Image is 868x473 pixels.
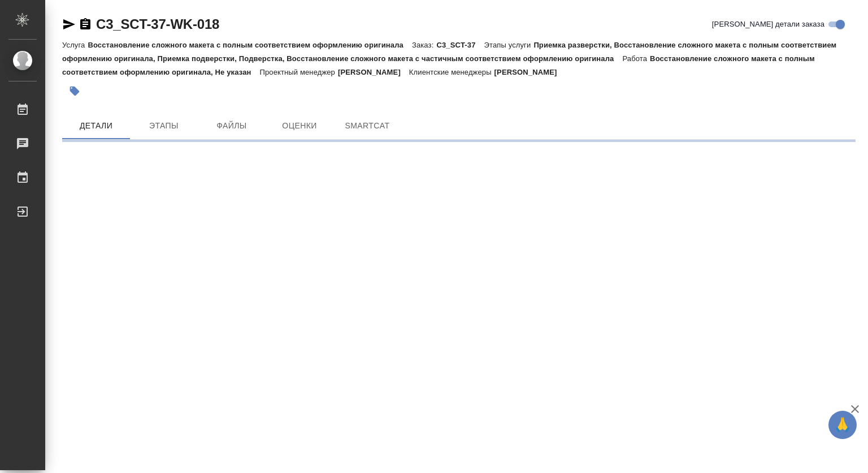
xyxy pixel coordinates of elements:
button: Добавить тэг [62,79,87,104]
span: Этапы [137,119,191,133]
p: Клиентские менеджеры [409,68,494,76]
p: [PERSON_NAME] [494,68,566,76]
p: Заказ: [412,41,436,49]
span: 🙏 [833,413,852,437]
a: C3_SCT-37-WK-018 [96,16,219,32]
button: Скопировать ссылку [79,18,92,31]
p: Этапы услуги [484,41,534,49]
p: Проектный менеджер [260,68,338,76]
span: Оценки [272,119,327,133]
span: Детали [69,119,123,133]
p: Восстановление сложного макета с полным соответствием оформлению оригинала [88,41,412,49]
button: 🙏 [828,411,857,439]
p: Работа [622,54,650,63]
span: SmartCat [340,119,394,133]
span: Файлы [205,119,259,133]
span: [PERSON_NAME] детали заказа [712,19,824,30]
p: Услуга [62,41,88,49]
p: C3_SCT-37 [436,41,484,49]
p: [PERSON_NAME] [338,68,409,76]
button: Скопировать ссылку для ЯМессенджера [62,18,76,31]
